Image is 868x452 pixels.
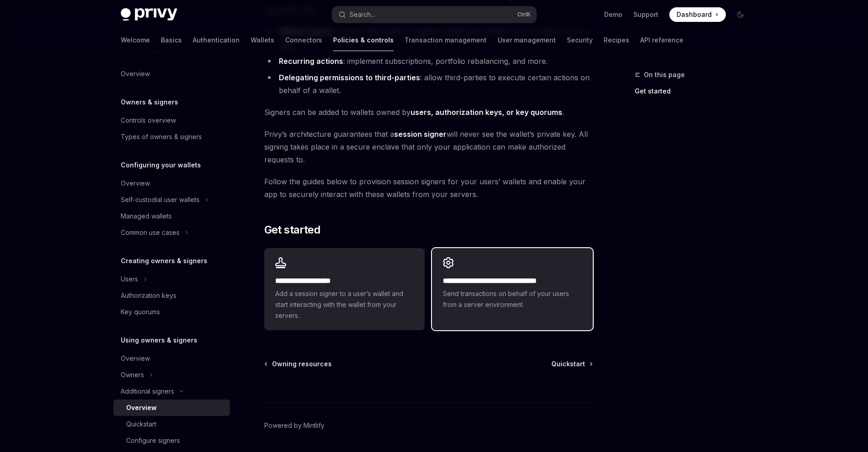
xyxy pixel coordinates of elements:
[279,57,343,66] strong: Recurring actions
[121,97,178,108] h5: Owners & signers
[121,335,197,346] h5: Using owners & signers
[265,359,332,369] a: Owning resources
[604,10,622,19] a: Demo
[113,66,230,82] a: Overview
[551,359,585,369] span: Quickstart
[121,227,180,238] div: Common use cases
[121,274,138,285] div: Users
[567,29,593,51] a: Security
[264,128,593,166] span: Privy’s architecture guarantees that a will never see the wallet’s private key. All signing takes...
[121,194,200,205] div: Self-custodial user wallets
[121,369,144,380] div: Owners
[121,386,174,397] div: Additional signers
[113,208,230,224] a: Managed wallets
[264,248,425,330] a: **** **** **** *****Add a session signer to a user’s wallet and start interacting with the wallet...
[443,288,581,310] span: Send transactions on behalf of your users from a server environment.
[113,304,230,320] a: Key quorums
[126,435,180,446] div: Configure signers
[333,29,394,51] a: Policies & controls
[394,130,447,139] strong: session signer
[121,131,202,142] div: Types of owners & signers
[113,129,230,145] a: Types of owners & signers
[113,400,230,416] a: Overview
[121,307,160,317] div: Key quorums
[126,402,157,413] div: Overview
[121,178,150,189] div: Overview
[161,29,182,51] a: Basics
[121,290,176,301] div: Authorization keys
[193,29,240,51] a: Authentication
[275,288,414,321] span: Add a session signer to a user’s wallet and start interacting with the wallet from your servers.
[264,421,324,430] a: Powered by Mintlify
[121,211,172,222] div: Managed wallets
[113,175,230,192] a: Overview
[126,419,156,430] div: Quickstart
[279,73,420,82] strong: Delegating permissions to third-parties
[113,112,230,129] a: Controls overview
[669,7,726,22] a: Dashboard
[733,7,748,22] button: Toggle dark mode
[272,359,332,369] span: Owning resources
[411,108,562,117] a: users, authorization keys, or key quorums
[635,84,755,99] a: Get started
[264,175,593,201] span: Follow the guides below to provision session signers for your users’ wallets and enable your app ...
[349,9,375,20] div: Search...
[517,11,531,18] span: Ctrl K
[264,106,593,119] span: Signers can be added to wallets owned by .
[251,29,274,51] a: Wallets
[121,8,177,21] img: dark logo
[604,29,629,51] a: Recipes
[264,55,593,68] li: : implement subscriptions, portfolio rebalancing, and more.
[113,432,230,449] a: Configure signers
[121,160,201,171] h5: Configuring your wallets
[405,29,487,51] a: Transaction management
[640,29,683,51] a: API reference
[332,6,536,23] button: Search...CtrlK
[551,359,592,369] a: Quickstart
[677,10,712,19] span: Dashboard
[264,223,320,237] span: Get started
[121,115,176,126] div: Controls overview
[285,29,322,51] a: Connectors
[121,255,207,266] h5: Creating owners & signers
[264,71,593,97] li: : allow third-parties to execute certain actions on behalf of a wallet.
[113,416,230,432] a: Quickstart
[498,29,556,51] a: User management
[113,350,230,367] a: Overview
[121,68,150,79] div: Overview
[113,287,230,304] a: Authorization keys
[633,10,658,19] a: Support
[121,353,150,364] div: Overview
[644,69,685,80] span: On this page
[121,29,150,51] a: Welcome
